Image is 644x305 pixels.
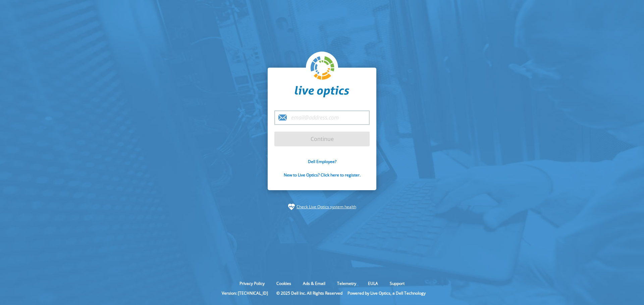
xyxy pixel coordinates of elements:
a: Cookies [271,281,296,286]
a: EULA [363,281,383,286]
a: Telemetry [332,281,361,286]
a: Ads & Email [298,281,330,286]
a: Check Live Optics system health [297,204,356,210]
a: New to Live Optics? Click here to register. [284,172,361,178]
img: status-check-icon.svg [288,204,295,210]
li: Powered by Live Optics, a Dell Technology [347,290,426,296]
li: © 2025 Dell Inc. All Rights Reserved [273,290,346,296]
img: liveoptics-logo.svg [311,56,335,80]
a: Dell Employee? [308,159,336,164]
li: Version: [TECHNICAL_ID] [218,290,271,296]
img: liveoptics-word.svg [295,86,349,98]
a: Support [385,281,410,286]
input: email@address.com [274,110,370,125]
a: Privacy Policy [234,281,270,286]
